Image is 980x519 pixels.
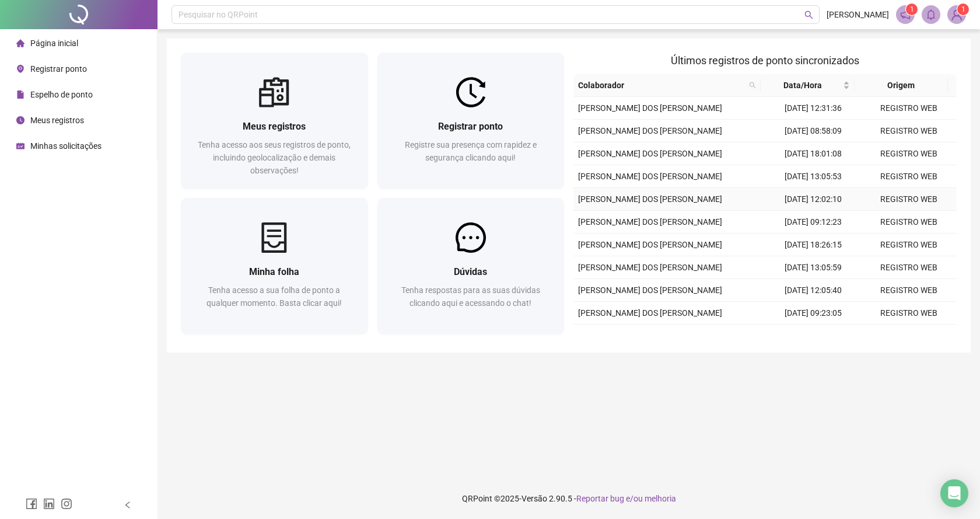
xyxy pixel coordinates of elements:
[906,4,918,15] sup: 1
[16,65,24,73] span: environment
[61,498,72,510] span: instagram
[30,141,101,151] span: Minhas solicitações
[30,64,87,74] span: Registrar ponto
[30,90,93,99] span: Espelho de ponto
[578,103,722,113] span: [PERSON_NAME] DOS [PERSON_NAME]
[16,142,24,150] span: schedule
[578,126,722,135] span: [PERSON_NAME] DOS [PERSON_NAME]
[454,266,487,277] span: Dúvidas
[578,194,722,204] span: [PERSON_NAME] DOS [PERSON_NAME]
[861,256,957,279] td: REGISTRO WEB
[747,76,758,94] span: search
[765,79,841,92] span: Data/Hora
[861,234,957,256] td: REGISTRO WEB
[765,302,861,325] td: [DATE] 09:23:05
[26,498,37,510] span: facebook
[405,140,537,162] span: Registre sua presença com rapidez e segurança clicando aqui!
[578,240,722,249] span: [PERSON_NAME] DOS [PERSON_NAME]
[948,6,965,23] img: 84420
[804,11,813,19] span: search
[765,188,861,211] td: [DATE] 12:02:10
[765,234,861,256] td: [DATE] 18:26:15
[855,74,949,97] th: Origem
[16,116,24,124] span: clock-circle
[578,263,722,272] span: [PERSON_NAME] DOS [PERSON_NAME]
[926,9,936,20] span: bell
[671,54,859,67] span: Últimos registros de ponto sincronizados
[16,90,24,99] span: file
[765,279,861,302] td: [DATE] 12:05:40
[749,82,756,89] span: search
[157,478,980,519] footer: QRPoint © 2025 - 2.90.5 -
[377,198,565,334] a: DúvidasTenha respostas para as suas dúvidas clicando aqui e acessando o chat!
[401,285,540,308] span: Tenha respostas para as suas dúvidas clicando aqui e acessando o chat!
[765,120,861,142] td: [DATE] 08:58:09
[861,188,957,211] td: REGISTRO WEB
[578,308,722,318] span: [PERSON_NAME] DOS [PERSON_NAME]
[578,172,722,181] span: [PERSON_NAME] DOS [PERSON_NAME]
[765,142,861,165] td: [DATE] 18:01:08
[910,5,914,13] span: 1
[765,211,861,234] td: [DATE] 09:12:23
[861,120,957,142] td: REGISTRO WEB
[521,494,547,503] span: Versão
[827,8,889,21] span: [PERSON_NAME]
[578,285,722,295] span: [PERSON_NAME] DOS [PERSON_NAME]
[940,479,968,507] div: Open Intercom Messenger
[900,9,911,20] span: notification
[957,4,969,15] sup: Atualize o seu contato no menu Meus Dados
[438,121,503,132] span: Registrar ponto
[181,53,368,189] a: Meus registrosTenha acesso aos seus registros de ponto, incluindo geolocalização e demais observa...
[181,198,368,334] a: Minha folhaTenha acesso a sua folha de ponto a qualquer momento. Basta clicar aqui!
[961,5,965,13] span: 1
[43,498,55,510] span: linkedin
[765,256,861,279] td: [DATE] 13:05:59
[30,39,78,48] span: Página inicial
[16,39,24,47] span: home
[30,116,84,125] span: Meus registros
[861,165,957,188] td: REGISTRO WEB
[861,279,957,302] td: REGISTRO WEB
[861,302,957,325] td: REGISTRO WEB
[765,165,861,188] td: [DATE] 13:05:53
[243,121,306,132] span: Meus registros
[578,79,744,92] span: Colaborador
[578,149,722,158] span: [PERSON_NAME] DOS [PERSON_NAME]
[861,211,957,234] td: REGISTRO WEB
[861,325,957,347] td: REGISTRO WEB
[861,97,957,120] td: REGISTRO WEB
[765,325,861,347] td: [DATE] 18:38:49
[206,285,342,308] span: Tenha acesso a sua folha de ponto a qualquer momento. Basta clicar aqui!
[198,140,351,175] span: Tenha acesso aos seus registros de ponto, incluindo geolocalização e demais observações!
[861,142,957,165] td: REGISTRO WEB
[761,74,855,97] th: Data/Hora
[124,501,132,509] span: left
[578,217,722,227] span: [PERSON_NAME] DOS [PERSON_NAME]
[377,53,565,189] a: Registrar pontoRegistre sua presença com rapidez e segurança clicando aqui!
[576,494,676,503] span: Reportar bug e/ou melhoria
[249,266,299,277] span: Minha folha
[765,97,861,120] td: [DATE] 12:31:36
